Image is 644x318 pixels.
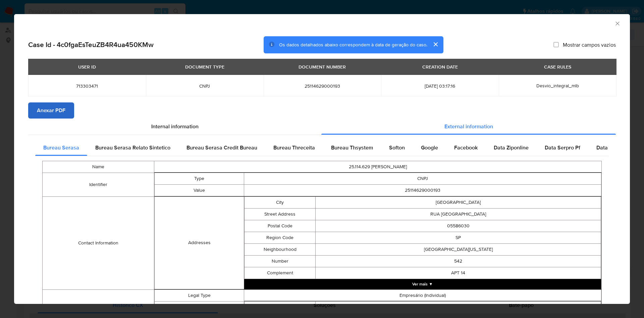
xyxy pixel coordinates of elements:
[316,255,601,267] td: 542
[294,61,350,73] div: DOCUMENT NUMBER
[244,243,316,255] td: Neighbourhood
[155,184,244,196] td: Value
[154,83,256,89] span: CNPJ
[454,144,478,151] span: Facebook
[244,208,316,220] td: Street Address
[244,232,316,243] td: Region Code
[273,144,315,151] span: Bureau Threceita
[74,61,100,73] div: USER ID
[28,119,616,135] div: Detailed info
[272,83,373,89] span: 25114629000193
[316,232,601,243] td: SP
[43,144,79,151] span: Bureau Serasa
[316,301,601,313] td: 7319002
[331,144,373,151] span: Bureau Thsystem
[563,41,616,48] span: Mostrar campos vazios
[553,42,559,47] input: Mostrar campos vazios
[151,123,199,130] span: Internal information
[427,36,443,52] button: cerrar
[36,83,138,89] span: 713303471
[244,267,316,279] td: Complement
[536,82,579,89] span: Desvio_integral_mlb
[155,173,244,184] td: Type
[316,196,601,208] td: [GEOGRAPHIC_DATA]
[545,144,580,151] span: Data Serpro Pf
[154,161,602,173] td: 25.114.629 [PERSON_NAME]
[418,61,462,73] div: CREATION DATE
[389,144,405,151] span: Softon
[244,184,601,196] td: 25114629000193
[596,144,632,151] span: Data Serpro Pj
[244,255,316,267] td: Number
[43,161,154,173] td: Name
[28,102,74,119] button: Anexar PDF
[14,14,630,304] div: closure-recommendation-modal
[421,144,438,151] span: Google
[95,144,170,151] span: Bureau Serasa Relato Sintetico
[186,144,257,151] span: Bureau Serasa Credit Bureau
[43,173,154,196] td: Identifier
[444,123,493,130] span: External information
[494,144,529,151] span: Data Ziponline
[155,289,244,301] td: Legal Type
[43,196,154,289] td: Contact Information
[35,140,609,156] div: Detailed external info
[316,220,601,232] td: 05586030
[316,208,601,220] td: RUA [GEOGRAPHIC_DATA]
[316,267,601,279] td: APT 14
[37,103,65,118] span: Anexar PDF
[244,173,601,184] td: CNPJ
[244,279,601,289] button: Expand array
[155,196,244,289] td: Addresses
[181,61,228,73] div: DOCUMENT TYPE
[244,220,316,232] td: Postal Code
[316,243,601,255] td: [GEOGRAPHIC_DATA][US_STATE]
[614,20,620,26] button: Fechar a janela
[244,301,316,313] td: Type
[28,40,154,49] h2: Case Id - 4c0fgaEsTeuZB4R4ua450KMw
[244,289,601,301] td: Empresário (Individual)
[279,41,427,48] span: Os dados detalhados abaixo correspondem à data de geração do caso.
[540,61,575,73] div: CASE RULES
[389,83,491,89] span: [DATE] 03:17:16
[244,196,316,208] td: City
